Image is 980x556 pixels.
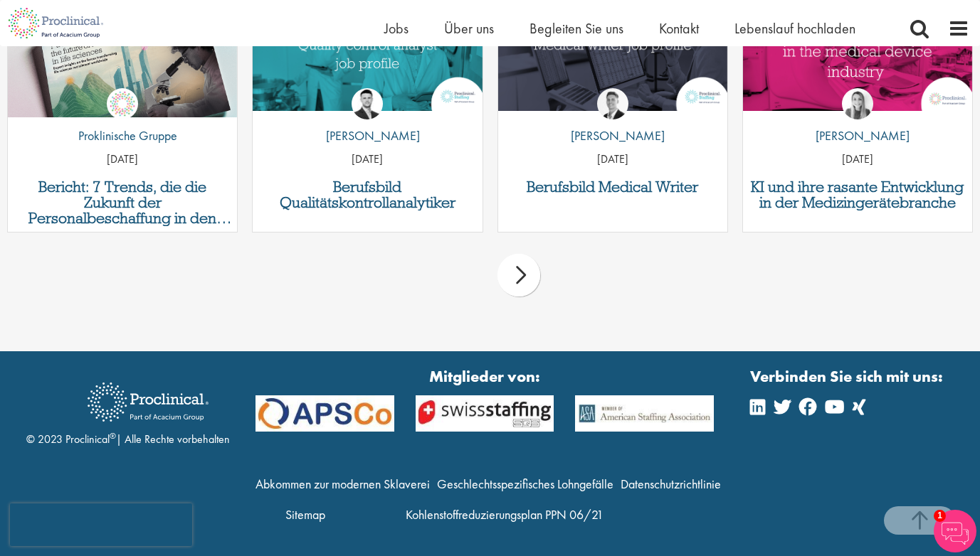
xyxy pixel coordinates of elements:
font: [DATE] [597,151,628,166]
font: 1 [937,510,942,520]
a: Kontakt [659,19,699,38]
font: [DATE] [107,151,138,166]
img: Proklinische Gruppe [107,88,138,119]
a: Kohlenstoffreduzierungsplan PPN 06/21 [406,506,604,523]
img: APSCo [564,395,724,432]
font: Berufsbild Qualitätskontrollanalytiker [280,177,455,212]
a: Berufsbild Qualitätskontrollanalytiker [260,179,475,210]
a: KI und ihre rasante Entwicklung in der Medizingerätebranche [750,179,965,210]
a: Jobs [384,19,409,38]
img: Hannah Burke [842,88,873,119]
font: | Alle Rechte vorbehalten [116,432,230,447]
img: Proklinische Rekrutierung [77,373,219,432]
iframe: reCAPTCHA [10,503,192,546]
font: © 2023 Proclinical [26,432,110,447]
a: Über uns [444,19,494,38]
a: George Watson [PERSON_NAME] [560,88,665,152]
a: Proklinische Gruppe Proklinische Gruppe [68,88,177,152]
font: [DATE] [842,151,873,166]
font: [DATE] [352,151,383,166]
font: [PERSON_NAME] [571,127,665,144]
a: Geschlechtsspezifisches Lohngefälle [437,476,613,492]
img: Chatbot [934,510,976,552]
a: Begleiten Sie uns [529,19,623,38]
font: KI und ihre rasante Entwicklung in der Medizingerätebranche [751,177,964,212]
font: Berufsbild Medical Writer [527,177,698,196]
a: Joshua Godden [PERSON_NAME] [315,88,420,152]
a: Sitemap [285,506,325,523]
font: ® [110,430,116,442]
img: APSCo [245,395,404,432]
a: Lebenslauf hochladen [734,19,855,38]
a: Datenschutzrichtlinie [621,476,721,492]
a: Berufsbild Medical Writer [505,179,720,195]
img: Joshua Godden [352,88,383,119]
font: Mitglieder von: [429,366,540,387]
font: Proklinische Gruppe [78,127,177,144]
font: [PERSON_NAME] [326,127,420,144]
font: Verbinden Sie sich mit uns: [750,366,943,387]
a: Hannah Burke [PERSON_NAME] [805,88,910,152]
img: George Watson [597,88,628,119]
a: Abkommen zur modernen Sklaverei [255,476,430,492]
img: APSCo [405,395,564,432]
a: Bericht: 7 Trends, die die Zukunft der Personalbeschaffung in den Biowissenschaften verändern [15,179,230,226]
font: [PERSON_NAME] [816,127,910,144]
font: Bericht: 7 Trends, die die Zukunft der Personalbeschaffung in den Biowissenschaften verändern [23,177,232,243]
